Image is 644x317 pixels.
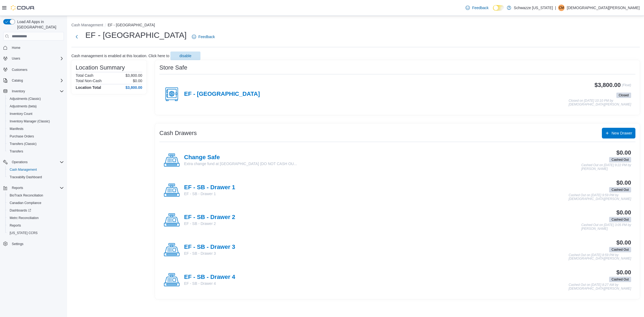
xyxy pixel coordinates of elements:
[619,93,629,98] span: Closed
[8,200,64,206] span: Canadian Compliance
[581,163,631,171] p: Cashed Out on [DATE] 9:22 PM by [PERSON_NAME]
[463,2,491,13] a: Feedback
[1,65,66,73] button: Customers
[10,201,41,205] span: Canadian Compliance
[8,207,33,214] a: Dashboards
[5,95,66,103] button: Adjustments (Classic)
[616,180,631,186] h3: $0.00
[76,85,101,90] h4: Location Total
[612,217,629,222] span: Cashed Out
[10,142,36,146] span: Transfers (Classic)
[10,159,30,165] button: Operations
[1,184,66,192] button: Reports
[76,73,93,78] h6: Total Cash
[108,23,155,27] button: EF - [GEOGRAPHIC_DATA]
[5,148,66,155] button: Transfers
[10,119,50,123] span: Inventory Manager (Classic)
[126,85,142,90] h4: $3,800.00
[569,194,631,201] p: Cashed Out on [DATE] 9:59 PM by [DEMOGRAPHIC_DATA][PERSON_NAME]
[8,111,35,117] a: Inventory Count
[8,133,64,140] span: Purchase Orders
[10,149,23,154] span: Transfers
[8,207,64,214] span: Dashboards
[184,161,297,166] p: Extra change fund at [GEOGRAPHIC_DATA] (DO NOT CASH OU...
[5,140,66,148] button: Transfers (Classic)
[8,126,64,132] span: Manifests
[184,154,297,161] h4: Change Safe
[8,148,25,155] a: Transfers
[85,30,186,41] h1: EF - [GEOGRAPHIC_DATA]
[10,44,64,51] span: Home
[184,274,235,281] h4: EF - SB - Drawer 4
[184,221,235,226] p: EF - SB - Drawer 2
[514,5,553,11] p: Schwazze [US_STATE]
[10,185,25,191] button: Reports
[12,89,25,93] span: Inventory
[8,200,43,206] a: Canadian Compliance
[12,46,20,50] span: Home
[12,68,27,72] span: Customers
[8,222,23,229] a: Reports
[10,77,25,84] button: Catalog
[8,96,64,102] span: Adjustments (Classic)
[10,231,38,235] span: [US_STATE] CCRS
[10,67,30,73] a: Customers
[612,247,629,252] span: Cashed Out
[184,184,235,191] h4: EF - SB - Drawer 1
[5,214,66,222] button: Metrc Reconciliation
[5,118,66,125] button: Inventory Manager (Classic)
[609,187,631,192] span: Cashed Out
[10,216,39,220] span: Metrc Reconciliation
[602,128,635,139] button: New Drawer
[612,130,632,136] span: New Drawer
[8,166,64,173] span: Cash Management
[10,159,64,165] span: Operations
[612,157,629,162] span: Cashed Out
[616,93,631,98] span: Closed
[5,110,66,118] button: Inventory Count
[71,31,82,42] button: Next
[5,166,66,173] button: Cash Management
[76,64,125,71] h3: Location Summary
[609,157,631,162] span: Cashed Out
[595,82,621,88] h3: $3,800.00
[616,239,631,246] h3: $0.00
[126,73,142,78] p: $3,800.00
[8,174,64,180] span: Traceabilty Dashboard
[12,242,23,246] span: Settings
[8,222,64,229] span: Reports
[10,45,23,51] a: Home
[184,91,260,98] h4: EF - [GEOGRAPHIC_DATA]
[11,5,35,10] img: Cova
[558,5,565,11] div: Christian Mueller
[616,209,631,216] h3: $0.00
[10,104,37,108] span: Adjustments (beta)
[8,174,44,180] a: Traceabilty Dashboard
[71,23,103,27] button: Cash Management
[1,44,66,52] button: Home
[10,175,42,179] span: Traceabilty Dashboard
[1,88,66,95] button: Inventory
[8,118,52,125] a: Inventory Manager (Classic)
[184,251,235,256] p: EF - SB - Drawer 3
[76,79,102,83] h6: Total Non-Cash
[612,277,629,282] span: Cashed Out
[184,244,235,251] h4: EF - SB - Drawer 3
[8,230,40,236] a: [US_STATE] CCRS
[12,56,20,61] span: Users
[159,64,187,71] h3: Store Safe
[159,130,197,136] h3: Cash Drawers
[1,240,66,248] button: Settings
[8,96,43,102] a: Adjustments (Classic)
[10,112,32,116] span: Inventory Count
[8,118,64,125] span: Inventory Manager (Classic)
[198,34,215,39] span: Feedback
[10,55,22,62] button: Users
[616,269,631,276] h3: $0.00
[8,166,39,173] a: Cash Management
[622,82,631,92] p: (Float)
[10,127,23,131] span: Manifests
[184,214,235,221] h4: EF - SB - Drawer 2
[10,77,64,84] span: Catalog
[3,42,64,262] nav: Complex example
